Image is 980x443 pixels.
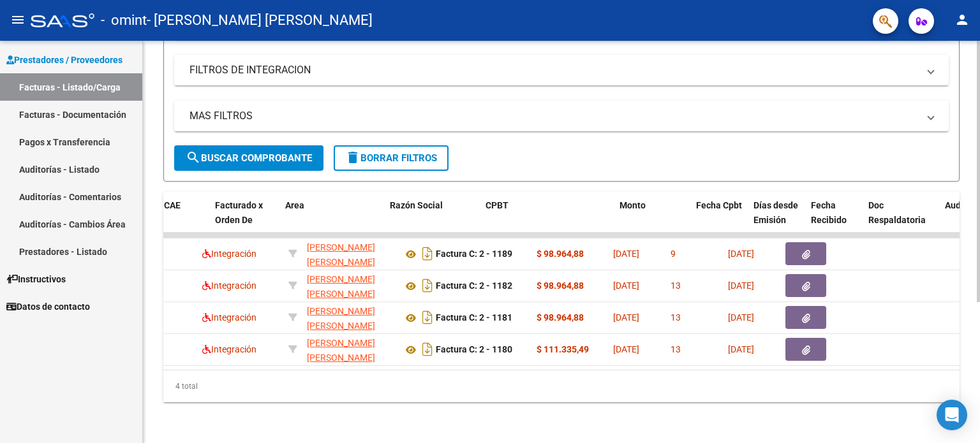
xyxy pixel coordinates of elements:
[806,192,863,248] datatable-header-cell: Fecha Recibido
[345,152,437,164] span: Borrar Filtros
[307,336,392,363] div: 27206198406
[436,281,512,291] strong: Factura C: 2 - 1182
[147,6,373,34] span: - [PERSON_NAME] [PERSON_NAME]
[6,53,122,67] span: Prestadores / Proveedores
[436,249,512,259] strong: Factura C: 2 - 1189
[436,313,512,323] strong: Factura C: 2 - 1181
[101,6,147,34] span: - omint
[159,192,210,248] datatable-header-cell: CAE
[202,312,256,323] span: Integración
[174,55,949,85] mat-expansion-panel-header: FILTROS DE INTEGRACION
[671,280,681,291] span: 13
[728,312,754,323] span: [DATE]
[728,280,754,291] span: [DATE]
[285,200,304,210] span: Area
[537,344,589,354] strong: $ 111.335,49
[210,192,280,248] datatable-header-cell: Facturado x Orden De
[696,200,742,210] span: Fecha Cpbt
[537,249,584,259] strong: $ 98.964,88
[10,12,26,27] mat-icon: menu
[307,242,375,267] span: [PERSON_NAME] [PERSON_NAME]
[307,338,375,363] span: [PERSON_NAME] [PERSON_NAME]
[307,240,392,267] div: 27206198406
[748,192,806,248] datatable-header-cell: Días desde Emisión
[811,200,847,225] span: Fecha Recibido
[419,307,436,328] i: Descargar documento
[671,344,681,354] span: 13
[419,243,436,264] i: Descargar documento
[189,63,918,77] mat-panel-title: FILTROS DE INTEGRACION
[754,200,798,225] span: Días desde Emisión
[620,200,646,210] span: Monto
[613,312,639,323] span: [DATE]
[419,339,436,359] i: Descargar documento
[174,145,323,171] button: Buscar Comprobante
[307,304,392,331] div: 27206198406
[671,312,681,323] span: 13
[419,275,436,296] i: Descargar documento
[280,192,366,248] datatable-header-cell: Area
[868,200,926,225] span: Doc Respaldatoria
[6,272,66,286] span: Instructivos
[614,192,691,248] datatable-header-cell: Monto
[186,150,201,165] mat-icon: search
[215,200,263,225] span: Facturado x Orden De
[954,12,970,27] mat-icon: person
[189,109,918,123] mat-panel-title: MAS FILTROS
[613,344,639,354] span: [DATE]
[613,249,639,259] span: [DATE]
[937,400,967,430] div: Open Intercom Messenger
[537,312,584,323] strong: $ 98.964,88
[186,152,312,164] span: Buscar Comprobante
[691,192,748,248] datatable-header-cell: Fecha Cpbt
[863,192,940,248] datatable-header-cell: Doc Respaldatoria
[728,249,754,259] span: [DATE]
[307,272,392,299] div: 27206198406
[345,150,360,165] mat-icon: delete
[671,249,676,259] span: 9
[537,280,584,291] strong: $ 98.964,88
[390,200,443,210] span: Razón Social
[202,249,256,259] span: Integración
[164,200,181,210] span: CAE
[174,101,949,131] mat-expansion-panel-header: MAS FILTROS
[728,344,754,354] span: [DATE]
[6,300,90,314] span: Datos de contacto
[202,280,256,291] span: Integración
[163,370,960,402] div: 4 total
[385,192,480,248] datatable-header-cell: Razón Social
[307,274,375,299] span: [PERSON_NAME] [PERSON_NAME]
[436,345,512,355] strong: Factura C: 2 - 1180
[334,145,449,171] button: Borrar Filtros
[480,192,614,248] datatable-header-cell: CPBT
[486,200,509,210] span: CPBT
[307,306,375,331] span: [PERSON_NAME] [PERSON_NAME]
[613,280,639,291] span: [DATE]
[202,344,256,354] span: Integración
